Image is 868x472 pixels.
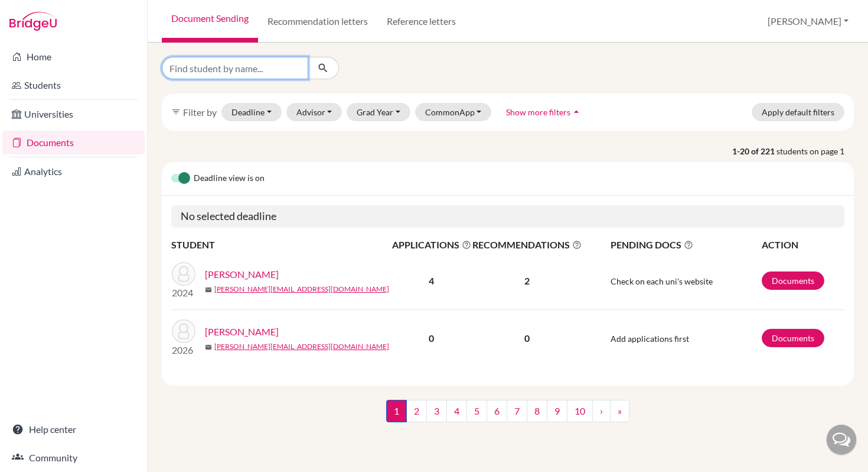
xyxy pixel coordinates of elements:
[592,400,611,422] a: ›
[752,103,844,121] button: Apply default filters
[762,329,824,347] a: Documents
[732,145,776,157] strong: 1-20 of 221
[194,172,265,186] span: Deadline view is on
[496,103,592,121] button: Show more filtersarrow_drop_up
[386,400,407,422] span: 1
[171,205,844,228] h5: No selected deadline
[2,102,145,126] a: Universities
[386,400,629,432] nav: ...
[171,107,181,117] i: filter_list
[162,57,308,79] input: Find student by name...
[761,237,844,253] th: ACTION
[446,400,467,422] a: 4
[214,284,389,295] a: [PERSON_NAME][EMAIL_ADDRESS][DOMAIN_NAME]
[205,267,279,282] a: [PERSON_NAME]
[172,286,195,300] p: 2024
[611,334,689,344] span: Add applications first
[472,331,582,345] p: 0
[487,400,507,422] a: 6
[472,274,582,288] p: 2
[392,238,471,252] span: APPLICATIONS
[762,10,854,33] button: [PERSON_NAME]
[172,262,195,286] img: Caceres, Martina
[406,400,427,422] a: 2
[172,319,195,343] img: Albaladejo, Emma
[762,271,824,290] a: Documents
[506,107,570,117] span: Show more filters
[9,12,57,31] img: Bridge-U
[205,344,212,351] span: mail
[172,343,195,357] p: 2026
[286,103,342,121] button: Advisor
[171,237,391,253] th: STUDENT
[2,160,145,183] a: Analytics
[776,145,854,157] span: students on page 1
[27,8,51,19] span: Help
[429,332,434,344] b: 0
[2,131,145,154] a: Documents
[205,286,212,293] span: mail
[205,325,279,339] a: [PERSON_NAME]
[2,446,145,470] a: Community
[466,400,487,422] a: 5
[2,418,145,441] a: Help center
[547,400,567,422] a: 9
[347,103,410,121] button: Grad Year
[527,400,547,422] a: 8
[429,275,434,286] b: 4
[2,73,145,97] a: Students
[611,238,761,252] span: PENDING DOCS
[221,103,282,121] button: Deadline
[214,341,389,352] a: [PERSON_NAME][EMAIL_ADDRESS][DOMAIN_NAME]
[507,400,527,422] a: 7
[567,400,593,422] a: 10
[610,400,629,422] a: »
[2,45,145,69] a: Home
[472,238,582,252] span: RECOMMENDATIONS
[415,103,492,121] button: CommonApp
[426,400,447,422] a: 3
[183,106,217,118] span: Filter by
[611,276,713,286] span: Check on each uni's website
[570,106,582,118] i: arrow_drop_up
